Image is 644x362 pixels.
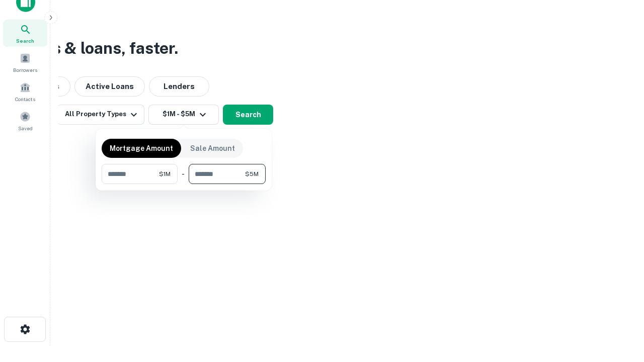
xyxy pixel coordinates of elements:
[182,164,185,184] div: -
[159,169,171,178] span: $1M
[110,143,173,154] p: Mortgage Amount
[190,143,235,154] p: Sale Amount
[245,169,259,178] span: $5M
[594,282,644,330] iframe: Chat Widget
